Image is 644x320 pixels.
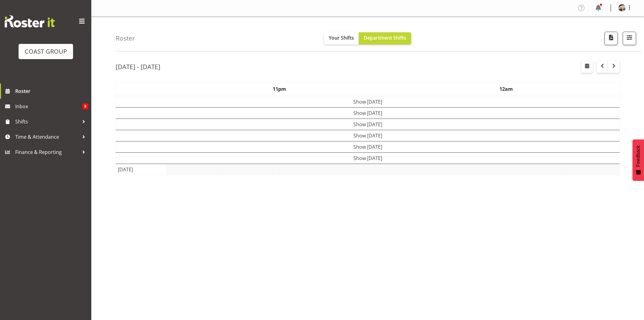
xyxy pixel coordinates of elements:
[618,4,626,12] img: aof-anujarawat71d0d1c466b097e0dd92e270e9672f26.png
[604,32,618,45] button: Download a PDF of the roster according to the set date range.
[116,152,620,164] td: Show [DATE]
[393,82,620,96] th: 12am
[116,107,620,119] td: Show [DATE]
[116,35,135,42] h4: Roster
[635,145,641,167] span: Feedback
[324,32,359,44] button: Your Shifts
[116,141,620,152] td: Show [DATE]
[364,34,406,41] span: Department Shifts
[15,132,79,141] span: Time & Attendance
[25,47,67,56] div: COAST GROUP
[15,102,82,111] span: Inbox
[116,63,160,71] h2: [DATE] - [DATE]
[581,61,593,73] button: Select a specific date within the roster.
[116,119,620,130] td: Show [DATE]
[623,32,636,45] button: Filter Shifts
[116,164,166,175] td: [DATE]
[116,96,620,108] td: Show [DATE]
[15,148,79,157] span: Finance & Reporting
[116,130,620,141] td: Show [DATE]
[5,15,55,27] img: Rosterit website logo
[15,117,79,126] span: Shifts
[82,103,88,109] span: 8
[632,139,644,181] button: Feedback - Show survey
[359,32,411,44] button: Department Shifts
[329,34,354,41] span: Your Shifts
[166,82,393,96] th: 11pm
[15,87,88,96] span: Roster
